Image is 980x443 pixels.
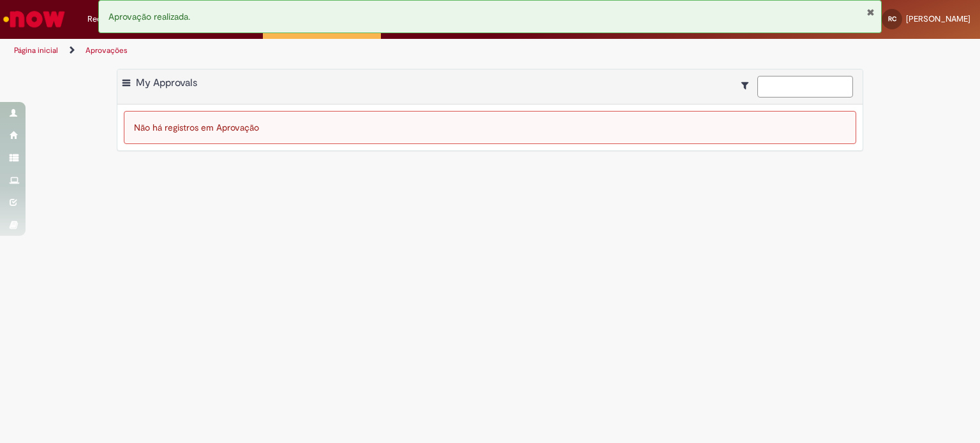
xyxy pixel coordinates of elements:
span: Aprovação realizada. [108,11,190,22]
a: Aprovações [85,45,128,55]
img: ServiceNow [1,6,67,32]
span: [PERSON_NAME] [906,13,970,24]
ul: Trilhas de página [10,39,644,62]
span: RC [888,15,896,23]
i: Mostrar filtros para: Suas Solicitações [741,81,755,90]
div: Não há registros em Aprovação [124,111,856,144]
a: Página inicial [14,45,58,55]
button: Fechar Notificação [866,7,875,17]
span: My Approvals [136,76,197,89]
span: Requisições [87,13,132,25]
